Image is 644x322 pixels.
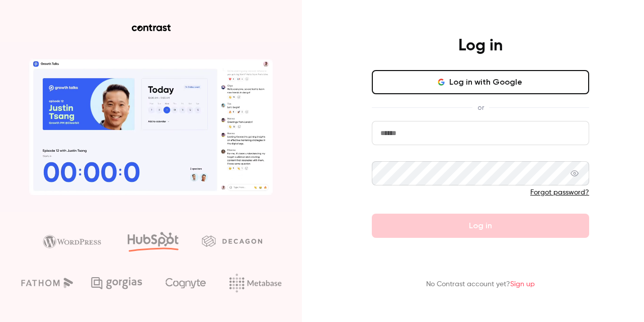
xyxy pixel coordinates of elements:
span: or [472,102,489,113]
img: decagon [202,235,262,246]
a: Sign up [510,281,535,288]
p: No Contrast account yet? [426,279,535,290]
a: Forgot password? [530,189,589,196]
h4: Log in [458,36,503,56]
button: Log in with Google [372,70,589,94]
